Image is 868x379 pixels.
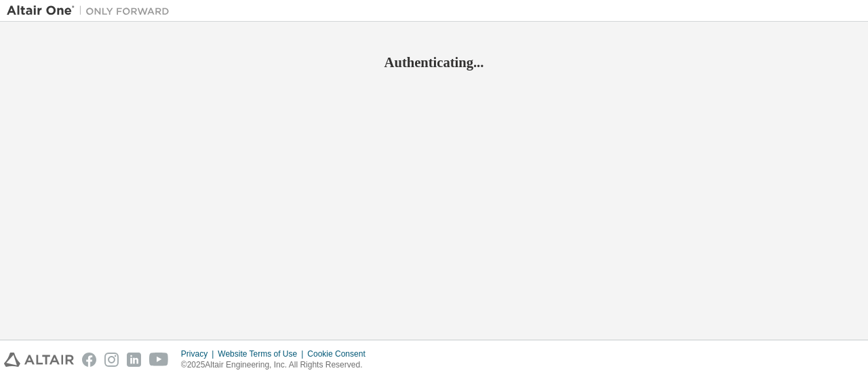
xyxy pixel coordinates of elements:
div: Privacy [181,348,218,359]
div: Cookie Consent [307,348,373,359]
img: Altair One [7,4,176,18]
h2: Authenticating... [7,54,861,71]
img: facebook.svg [82,353,96,367]
img: youtube.svg [149,353,169,367]
img: linkedin.svg [127,353,141,367]
div: Website Terms of Use [218,348,307,359]
p: © 2025 Altair Engineering, Inc. All Rights Reserved. [181,359,374,371]
img: instagram.svg [104,353,119,367]
img: altair_logo.svg [4,353,74,367]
